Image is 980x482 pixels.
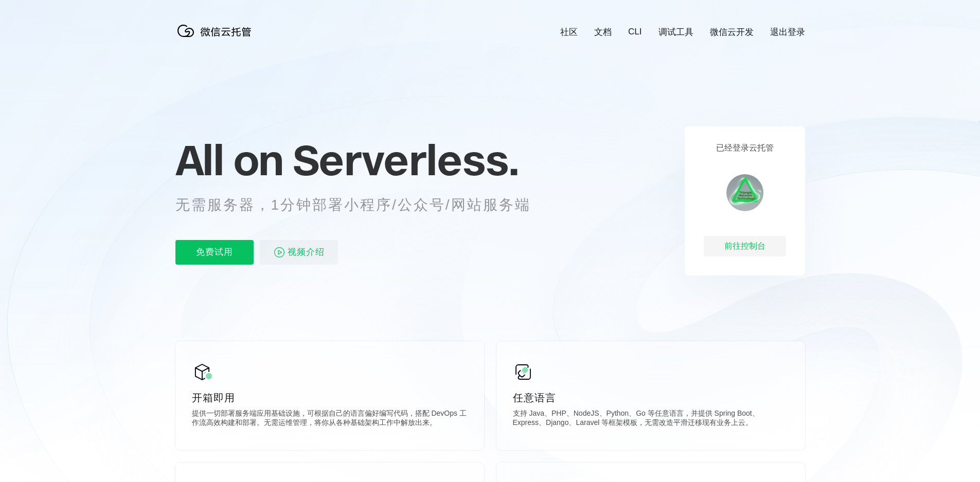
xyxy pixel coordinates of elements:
p: 任意语言 [513,391,789,405]
a: 社区 [560,26,578,38]
a: 文档 [594,26,612,38]
a: 微信云开发 [710,26,754,38]
p: 提供一切部署服务端应用基础设施，可根据自己的语言偏好编写代码，搭配 DevOps 工作流高效构建和部署。无需运维管理，将你从各种基础架构工作中解放出来。 [192,409,468,430]
p: 开箱即用 [192,391,468,405]
p: 支持 Java、PHP、NodeJS、Python、Go 等任意语言，并提供 Spring Boot、Express、Django、Laravel 等框架模板，无需改造平滑迁移现有业务上云。 [513,409,789,430]
img: 微信云托管 [175,21,258,41]
p: 已经登录云托管 [716,143,774,154]
a: 调试工具 [658,26,693,38]
a: 退出登录 [770,26,805,38]
a: CLI [628,27,642,37]
p: 免费试用 [175,240,254,265]
a: 微信云托管 [175,34,258,43]
p: 无需服务器，1分钟部署小程序/公众号/网站服务端 [175,195,550,215]
span: 视频介绍 [288,240,325,265]
span: All on [175,134,283,186]
div: 前往控制台 [704,236,786,256]
img: video_play.svg [273,246,286,258]
span: Serverless. [293,134,519,186]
